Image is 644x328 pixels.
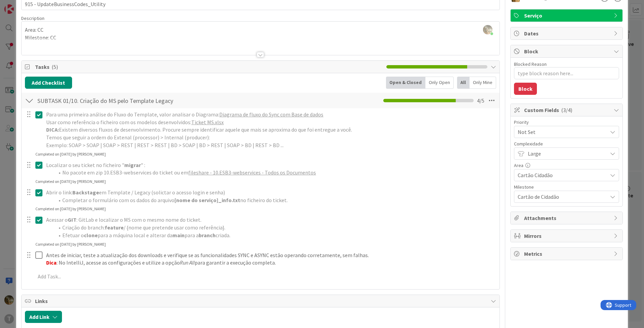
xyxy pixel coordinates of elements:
[14,1,31,9] span: Support
[180,259,195,266] em: Run All
[68,216,76,223] strong: GIT
[35,241,106,247] div: Completed on [DATE] by [PERSON_NAME]
[25,34,496,42] p: Milestone: CC
[35,179,106,185] div: Completed on [DATE] by [PERSON_NAME]
[514,163,619,168] div: Area
[25,77,72,89] button: Add Checklist
[219,111,323,118] a: Diagrama de fluxo do Sync com Base de dados
[35,94,187,107] input: Add Checklist...
[518,192,604,201] span: Cartão de Cidadão
[35,63,383,71] span: Tasks
[483,25,492,34] img: btZExbh4t50uq1GDbOQlJJjwHYyEn4Wn.jpg
[46,216,495,224] p: Acessar o : GitLab e localizar o MS com o mesmo nome do ticket.
[105,224,124,231] strong: feature
[561,107,572,113] span: ( 3/4 )
[72,189,99,196] strong: Backstage
[514,61,547,67] label: Blocked Reason
[46,259,495,267] p: : No IntelliJ, acesse as configurações e utilize a opção para garantir a execução completa.
[21,15,44,21] span: Description
[54,196,495,204] li: Completar o formulário com os dados do arquivo no ficheiro do ticket.
[172,232,185,239] strong: main
[524,250,610,258] span: Metrics
[46,251,495,259] p: Antes de iniciar, teste a atualização dos downloads e verifique se as funcionalidades SYNC e ASYN...
[470,77,496,89] div: Only Mine
[514,141,619,146] div: Complexidade
[52,63,58,70] span: ( 5 )
[46,134,495,141] p: Temos que seguir a ordem do Extenal (processor) > Internal (producer):
[199,232,216,239] strong: branch
[174,197,240,203] strong: [nome do serviço]_info.txt
[54,224,495,231] li: Criação do branch: / {nome que pretende usar como referência}.
[46,141,495,149] p: Exemplo: SOAP > SOAP | SOAP > REST | REST > REST | BD > SOAP | BD > REST | SOAP > BD | REST > BD ...
[524,29,610,37] span: Dates
[524,232,610,240] span: Mirrors
[386,77,425,89] div: Open & Closed
[124,162,141,168] strong: migrar
[188,169,316,176] a: fileshare - 10.ESB3-webservices - Todos os Documentos
[425,77,454,89] div: Only Open
[528,149,604,158] span: Large
[46,126,495,134] p: Existem diversos fluxos de desenvolvimento. Procure sempre identificar aquele que mais se aproxim...
[477,97,484,105] span: 4 / 5
[191,119,224,126] a: Ticket MS.xlsx
[518,127,604,137] span: Not Set
[514,120,619,125] div: Priority
[524,11,610,20] span: Serviço
[25,26,496,34] p: Area: CC
[46,189,495,196] p: Abrir o link: em Template / Legacy (solictar o acesso login e senha)
[524,106,610,114] span: Custom Fields
[84,232,98,239] strong: clone
[54,231,495,239] li: Efetuar o para a máquina local e alterar da para a criada.
[46,118,495,126] p: Usar como referência o ficheiro com os modelos desenvolvidos:
[518,170,604,180] span: Cartão Cidadão
[35,151,106,157] div: Completed on [DATE] by [PERSON_NAME]
[46,126,59,133] strong: DICA:
[514,185,619,189] div: Milestone
[46,111,495,118] p: Para uma primeira análise do Fluxo do Template, valor analisar o Diagrama:
[35,206,106,212] div: Completed on [DATE] by [PERSON_NAME]
[46,259,57,266] strong: Dica
[524,214,610,222] span: Attachments
[35,297,487,305] span: Links
[457,77,470,89] div: All
[25,311,62,323] button: Add Link
[524,47,610,55] span: Block
[54,169,495,176] li: No pacote em zip 10.ESB3-webservices do ticket ou em
[514,83,537,95] button: Block
[46,161,495,169] p: Localizar o seu ticket no ficheiro " " :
